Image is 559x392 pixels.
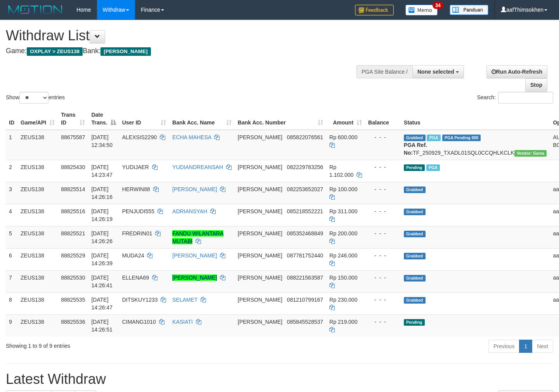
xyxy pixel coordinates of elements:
[238,208,282,214] span: [PERSON_NAME]
[172,319,193,325] a: KASIATI
[6,292,17,314] td: 8
[329,134,357,140] span: Rp 600.000
[404,231,426,237] span: Grabbed
[6,4,65,16] img: MOTION_logo.png
[61,297,85,303] span: 88825535
[368,133,398,141] div: - - -
[287,319,323,325] span: Copy 085845528537 to clipboard
[61,208,85,214] span: 88825516
[287,186,323,192] span: Copy 082253652027 to clipboard
[17,204,58,226] td: ZEUS138
[426,164,440,171] span: Marked by aafpengsreynich
[91,319,112,333] span: [DATE] 14:26:51
[404,209,426,215] span: Grabbed
[238,134,282,140] span: [PERSON_NAME]
[6,339,227,350] div: Showing 1 to 9 of 9 entries
[357,65,412,78] div: PGA Site Balance /
[355,5,394,16] img: Feedback.jpg
[61,275,85,281] span: 88825530
[433,2,443,9] span: 34
[404,164,425,171] span: Pending
[405,5,438,16] img: Button%20Memo.svg
[122,319,156,325] span: CIMANG1010
[6,108,17,130] th: ID
[19,92,48,104] select: Showentries
[172,208,207,214] a: ADRIANSYAH
[329,252,357,259] span: Rp 246.000
[61,230,85,237] span: 88825521
[329,164,353,178] span: Rp 1.102.000
[238,252,282,259] span: [PERSON_NAME]
[238,230,282,237] span: [PERSON_NAME]
[450,5,488,15] img: panduan.png
[6,28,365,43] h1: Withdraw List
[172,164,223,170] a: YUDIANDREANSAH
[401,108,550,130] th: Status
[404,142,427,156] b: PGA Ref. No:
[287,208,323,214] span: Copy 085218552221 to clipboard
[88,108,119,130] th: Date Trans.: activate to sort column descending
[412,65,464,78] button: None selected
[287,275,323,281] span: Copy 088221563587 to clipboard
[91,297,112,311] span: [DATE] 14:26:47
[122,275,149,281] span: ELLENA69
[169,108,234,130] th: Bank Acc. Name: activate to sort column ascending
[235,108,326,130] th: Bank Acc. Number: activate to sort column ascending
[122,186,150,192] span: HERWIN88
[404,297,426,304] span: Grabbed
[368,274,398,281] div: - - -
[404,319,425,326] span: Pending
[91,252,112,266] span: [DATE] 14:26:39
[488,340,519,353] a: Previous
[368,252,398,259] div: - - -
[238,319,282,325] span: [PERSON_NAME]
[6,248,17,270] td: 6
[122,134,157,140] span: ALEXSIS2290
[404,253,426,259] span: Grabbed
[238,275,282,281] span: [PERSON_NAME]
[287,252,323,259] span: Copy 087781752440 to clipboard
[442,135,481,141] span: PGA Pending
[17,226,58,248] td: ZEUS138
[329,230,357,237] span: Rp 200.000
[365,108,401,130] th: Balance
[91,230,112,244] span: [DATE] 14:26:26
[287,230,323,237] span: Copy 085352468849 to clipboard
[238,297,282,303] span: [PERSON_NAME]
[6,314,17,337] td: 9
[287,164,323,170] span: Copy 082229783256 to clipboard
[122,208,154,214] span: PENJUDI555
[122,297,158,303] span: DITSKUY1233
[287,297,323,303] span: Copy 081210799167 to clipboard
[91,208,112,222] span: [DATE] 14:26:19
[404,135,426,141] span: Grabbed
[6,47,365,55] h4: Game: Bank:
[58,108,88,130] th: Trans ID: activate to sort column ascending
[17,292,58,314] td: ZEUS138
[100,47,151,56] span: [PERSON_NAME]
[172,297,197,303] a: SELAMET
[17,160,58,182] td: ZEUS138
[368,318,398,326] div: - - -
[17,314,58,337] td: ZEUS138
[368,207,398,215] div: - - -
[404,187,426,193] span: Grabbed
[17,108,58,130] th: Game/API: activate to sort column ascending
[172,230,223,244] a: FANDU WILANTARA MUTABI
[17,270,58,292] td: ZEUS138
[61,252,85,259] span: 88825529
[6,182,17,204] td: 3
[417,69,454,75] span: None selected
[122,164,149,170] span: YUDIJAER
[6,270,17,292] td: 7
[238,164,282,170] span: [PERSON_NAME]
[91,186,112,200] span: [DATE] 14:26:16
[17,248,58,270] td: ZEUS138
[486,65,547,78] a: Run Auto-Refresh
[61,319,85,325] span: 88825536
[525,78,547,92] a: Stop
[329,186,357,192] span: Rp 100.000
[172,186,217,192] a: [PERSON_NAME]
[498,92,553,104] input: Search:
[6,130,17,160] td: 1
